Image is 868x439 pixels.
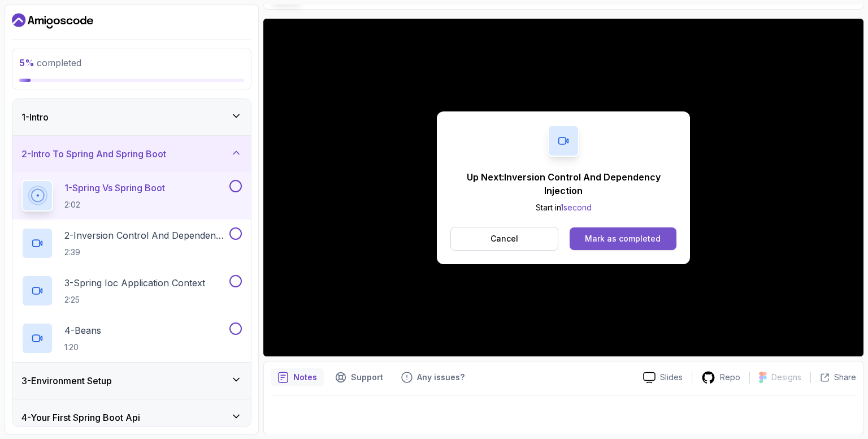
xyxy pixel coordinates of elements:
button: Share [810,372,856,383]
iframe: 1 - Spring vs Spring Boot [263,19,863,356]
p: Designs [771,372,801,383]
button: notes button [271,368,324,386]
p: 1:20 [64,342,101,353]
button: Cancel [450,227,558,251]
h3: 1 - Intro [21,110,49,124]
p: Slides [660,372,683,383]
p: 3 - Spring Ioc Application Context [64,276,205,290]
h3: 2 - Intro To Spring And Spring Boot [21,147,166,161]
a: Slides [634,372,692,384]
p: Share [834,372,856,383]
button: 2-Inversion Control And Dependency Injection2:39 [21,227,242,259]
button: 3-Environment Setup [12,363,251,399]
a: Dashboard [12,12,93,30]
button: 3-Spring Ioc Application Context2:25 [21,275,242,307]
button: Feedback button [394,368,471,386]
button: 1-Intro [12,99,251,135]
button: 4-Your First Spring Boot Api [12,399,251,436]
p: 2 - Inversion Control And Dependency Injection [64,229,227,242]
button: 4-Beans1:20 [21,322,242,354]
button: Support button [328,368,390,386]
p: Notes [293,372,317,383]
span: completed [19,57,81,68]
button: Mark as completed [570,227,676,250]
h3: 4 - Your First Spring Boot Api [21,411,140,424]
button: 1-Spring Vs Spring Boot2:02 [21,180,242,212]
p: Repo [720,372,740,383]
div: Mark as completed [585,233,661,244]
p: 4 - Beans [64,324,101,337]
p: 2:25 [64,294,205,305]
p: 2:39 [64,247,227,258]
p: Support [351,372,383,383]
p: 1 - Spring Vs Spring Boot [64,181,165,195]
a: Repo [692,371,749,385]
p: Up Next: Inversion Control And Dependency Injection [450,170,676,197]
span: 5 % [19,57,34,68]
p: Start in [450,202,676,213]
p: 2:02 [64,199,165,210]
button: 2-Intro To Spring And Spring Boot [12,136,251,172]
span: 1 second [561,203,592,212]
p: Any issues? [417,372,465,383]
p: Cancel [491,233,518,244]
h3: 3 - Environment Setup [21,374,112,388]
